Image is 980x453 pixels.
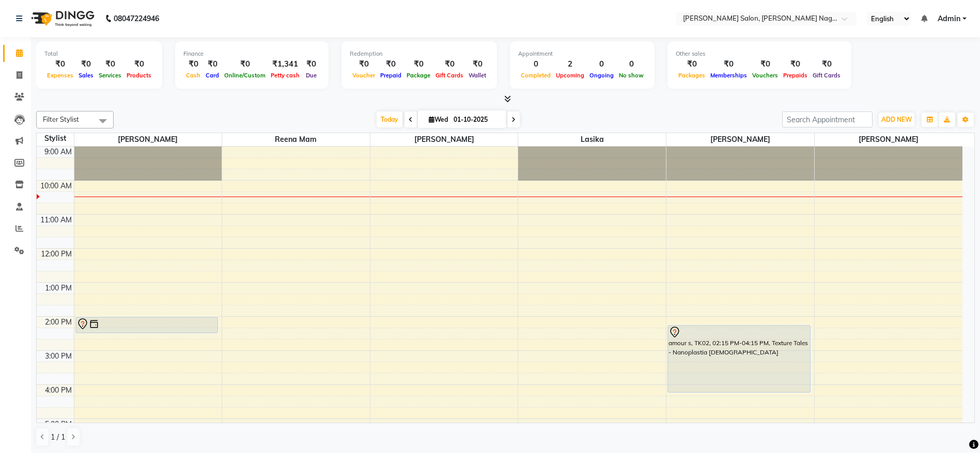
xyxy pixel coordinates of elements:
span: [PERSON_NAME] [370,133,518,146]
div: ₹0 [378,58,404,70]
span: Wed [426,116,450,123]
div: 2 [553,58,587,70]
span: Services [96,72,124,79]
div: ₹0 [708,58,750,70]
span: Due [303,72,319,79]
span: Voucher [350,72,378,79]
div: ₹0 [810,58,843,70]
span: ADD NEW [881,116,912,123]
div: Appointment [518,50,646,58]
div: ₹0 [222,58,268,70]
div: ₹0 [183,58,203,70]
div: 9:00 AM [42,147,74,157]
div: Stylist [37,133,74,144]
div: 0 [518,58,553,70]
span: 1 / 1 [51,432,65,443]
span: lasika [518,133,666,146]
span: Sales [76,72,96,79]
div: ₹0 [44,58,76,70]
span: Petty cash [268,72,302,79]
div: ₹0 [466,58,489,70]
div: ₹0 [203,58,222,70]
span: Today [377,111,402,127]
div: ₹0 [96,58,124,70]
div: ₹0 [676,58,708,70]
div: 10:00 AM [38,181,74,191]
div: 11:00 AM [38,215,74,225]
span: Admin [938,13,960,24]
div: ₹0 [76,58,96,70]
div: 5:00 PM [43,419,74,430]
span: Filter Stylist [43,115,79,123]
div: ₹0 [124,58,154,70]
span: Prepaid [378,72,404,79]
div: 1:00 PM [43,283,74,294]
div: Total [44,50,154,58]
div: 12:00 PM [39,249,74,260]
div: amour s, TK02, 02:15 PM-04:15 PM, Texture Tales - Nanoplastia [DEMOGRAPHIC_DATA] [668,326,810,392]
div: Other sales [676,50,843,58]
span: Online/Custom [222,72,268,79]
span: Completed [518,72,553,79]
span: Memberships [708,72,750,79]
span: [PERSON_NAME] [666,133,814,146]
div: ₹1,341 [268,58,302,70]
b: 08047224946 [114,4,159,33]
span: Card [203,72,222,79]
div: ₹0 [350,58,378,70]
div: ₹0 [781,58,810,70]
img: logo [26,4,97,33]
span: Ongoing [587,72,616,79]
div: ₹0 [433,58,466,70]
span: Upcoming [553,72,587,79]
span: Products [124,72,154,79]
span: Wallet [466,72,489,79]
div: 0 [587,58,616,70]
span: No show [616,72,646,79]
span: Gift Cards [433,72,466,79]
div: 2:00 PM [43,317,74,328]
div: 3:00 PM [43,351,74,362]
span: [PERSON_NAME] [74,133,222,146]
span: Vouchers [750,72,781,79]
div: Finance [183,50,320,58]
span: [PERSON_NAME] [815,133,962,146]
input: 2025-10-01 [450,112,502,127]
div: ₹0 [750,58,781,70]
div: PRIYA, TK01, 02:00 PM-02:30 PM, [DEMOGRAPHIC_DATA] Hair Cut - Senior Stylist [76,317,218,333]
div: 0 [616,58,646,70]
div: 4:00 PM [43,385,74,396]
span: Package [404,72,433,79]
span: reena mam [222,133,370,146]
span: Gift Cards [810,72,843,79]
span: Expenses [44,72,76,79]
button: ADD NEW [879,112,914,127]
iframe: chat widget [937,412,970,443]
span: Cash [183,72,203,79]
span: Packages [676,72,708,79]
div: ₹0 [302,58,320,70]
div: ₹0 [404,58,433,70]
div: Redemption [350,50,489,58]
input: Search Appointment [782,111,873,127]
span: Prepaids [781,72,810,79]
